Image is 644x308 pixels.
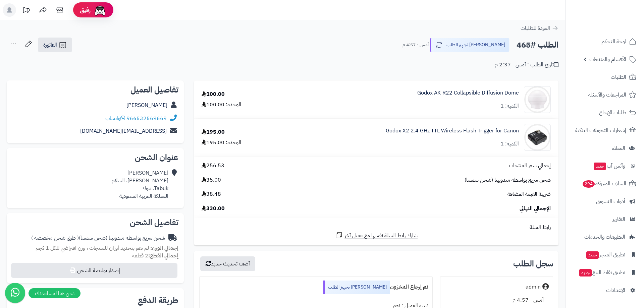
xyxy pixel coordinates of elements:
[402,42,429,48] small: أمس - 4:57 م
[611,72,626,82] span: الطلبات
[570,282,640,298] a: الإعدادات
[202,176,221,184] span: 35.00
[570,211,640,227] a: التقارير
[524,124,550,151] img: 1704131464-SA02511%201-800x1000-90x90.jpg
[18,3,35,18] a: تحديثات المنصة
[570,229,640,245] a: التطبيقات والخدمات
[521,24,558,32] a: العودة للطلبات
[582,179,626,188] span: السلات المتروكة
[126,114,167,122] a: 966532569669
[570,87,640,103] a: المراجعات والأسئلة
[12,219,178,227] h2: تفاصيل الشحن
[520,205,551,212] span: الإجمالي النهائي
[202,128,225,136] div: 195.00
[202,190,221,198] span: 38.48
[526,283,541,291] div: admin
[430,38,509,52] button: [PERSON_NAME] تجهيز الطلب
[132,252,178,260] small: 2 قطعة
[588,90,626,100] span: المراجعات والأسئلة
[202,101,241,109] div: الوحدة: 100.00
[386,127,519,135] a: Godox X2 2.4 GHz TTL Wireless Flash Trigger for Canon
[465,176,551,184] span: شحن سريع بواسطة مندوبينا (شحن سمسا)
[500,140,519,148] div: الكمية: 1
[584,232,625,242] span: التطبيقات والخدمات
[570,247,640,263] a: تطبيق المتجرجديد
[38,38,72,52] a: الفاتورة
[586,251,599,259] span: جديد
[521,24,550,32] span: العودة للطلبات
[517,38,558,52] h2: الطلب #465
[589,55,626,64] span: الأقسام والمنتجات
[570,264,640,281] a: تطبيق نقاط البيعجديد
[150,244,178,252] strong: إجمالي الوزن:
[513,260,553,268] h3: سجل الطلب
[202,162,224,170] span: 256.53
[570,140,640,156] a: العملاء
[323,281,390,294] div: [PERSON_NAME] تجهيز الطلب
[596,197,625,206] span: أدوات التسويق
[612,214,625,224] span: التقارير
[43,41,57,49] span: الفاتورة
[390,283,428,291] b: تم إرجاع المخزون
[583,180,595,188] span: 294
[112,169,168,200] div: [PERSON_NAME] [PERSON_NAME]، السلام Tabuk، تبوك المملكة العربية السعودية
[202,139,241,146] div: الوحدة: 195.00
[570,69,640,85] a: الطلبات
[148,252,178,260] strong: إجمالي القطع:
[570,122,640,138] a: إشعارات التحويلات البنكية
[570,193,640,209] a: أدوات التسويق
[586,250,625,259] span: تطبيق المتجر
[579,269,592,276] span: جديد
[12,153,178,162] h2: عنوان الشحن
[202,205,225,212] span: 330.00
[601,37,626,46] span: لوحة التحكم
[80,6,91,14] span: رفيق
[93,3,107,17] img: ai-face.png
[570,158,640,174] a: وآتس آبجديد
[570,176,640,192] a: السلات المتروكة294
[12,86,178,94] h2: تفاصيل العميل
[606,286,625,295] span: الإعدادات
[31,234,165,242] div: شحن سريع بواسطة مندوبينا (شحن سمسا)
[579,268,625,277] span: تطبيق نقاط البيع
[202,90,225,98] div: 100.00
[138,296,178,304] h2: طريقة الدفع
[335,231,418,240] a: شارك رابط السلة نفسها مع عميل آخر
[417,89,519,97] a: Godox AK-R22 Collapsible Diffusion Dome
[31,234,79,242] span: ( طرق شحن مخصصة )
[126,101,167,109] a: [PERSON_NAME]
[594,163,606,170] span: جديد
[598,17,638,31] img: logo-2.png
[570,34,640,50] a: لوحة التحكم
[507,190,551,198] span: ضريبة القيمة المضافة
[575,126,626,135] span: إشعارات التحويلات البنكية
[599,108,626,117] span: طلبات الإرجاع
[612,143,625,153] span: العملاء
[500,102,519,110] div: الكمية: 1
[593,161,625,171] span: وآتس آب
[509,162,551,170] span: إجمالي سعر المنتجات
[11,263,177,278] button: إصدار بوليصة الشحن
[570,105,640,121] a: طلبات الإرجاع
[197,224,556,231] div: رابط السلة
[36,244,149,252] span: لم تقم بتحديد أوزان للمنتجات ، وزن افتراضي للكل 1 كجم
[105,114,125,122] a: واتساب
[524,86,550,113] img: 1693595311-Godox%20AK-R22%20Collapsible%20Diffusion%20Dome%20(1)-800x1000-90x90.jpg
[444,294,549,307] div: أمس - 4:57 م
[200,256,255,271] button: أضف تحديث جديد
[80,127,167,135] a: [EMAIL_ADDRESS][DOMAIN_NAME]
[344,232,418,240] span: شارك رابط السلة نفسها مع عميل آخر
[495,61,558,69] div: تاريخ الطلب : أمس - 2:37 م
